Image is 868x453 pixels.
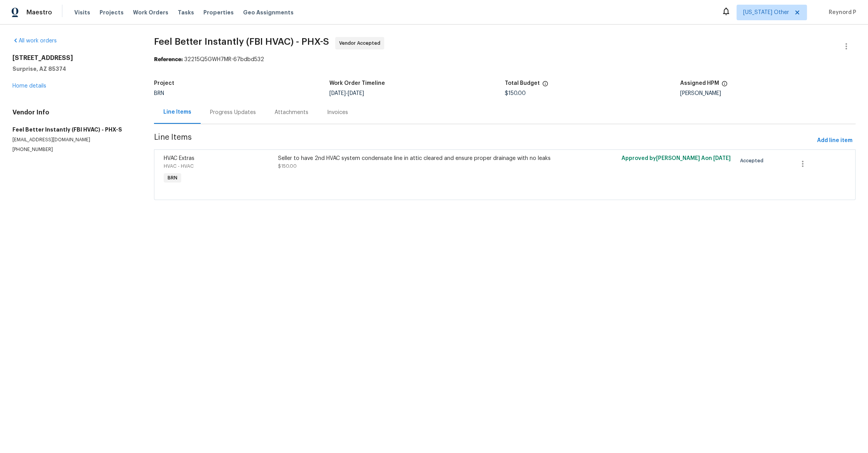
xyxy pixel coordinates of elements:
b: Reference: [154,57,183,62]
span: [DATE] [348,91,364,96]
span: $150.00 [278,164,297,169]
h5: Project [154,81,174,86]
span: Properties [203,9,234,16]
h5: Work Order Timeline [329,81,385,86]
span: HVAC Extras [164,156,194,161]
p: [PHONE_NUMBER] [12,146,135,153]
span: Add line item [817,136,852,146]
h5: Feel Better Instantly (FBI HVAC) - PHX-S [12,126,135,133]
span: BRN [154,91,164,96]
div: Invoices [327,109,348,116]
span: Maestro [26,9,52,16]
span: HVAC - HVAC [164,164,194,169]
span: Geo Assignments [243,9,294,16]
span: BRN [164,174,180,182]
div: Progress Updates [210,109,256,116]
h2: [STREET_ADDRESS] [12,54,135,62]
span: Projects [100,9,124,16]
span: Approved by [PERSON_NAME] A on [621,156,731,161]
span: Accepted [740,157,766,165]
button: Add line item [814,133,856,148]
div: Attachments [275,109,308,116]
span: [DATE] [329,91,346,96]
span: Reynord P [826,9,856,16]
div: 32215Q5GWH7MR-67bdbd532 [154,56,856,63]
span: Vendor Accepted [339,39,383,47]
span: Line Items [154,133,814,148]
span: [US_STATE] Other [743,9,789,16]
span: [DATE] [713,156,731,161]
span: Feel Better Instantly (FBI HVAC) - PHX-S [154,37,329,46]
h5: Assigned HPM [680,81,719,86]
span: The hpm assigned to this work order. [721,81,728,91]
a: Home details [12,83,46,89]
div: Line Items [163,108,191,116]
span: $150.00 [505,91,526,96]
div: Seller to have 2nd HVAC system condensate line in attic cleared and ensure proper drainage with n... [278,155,560,162]
span: The total cost of line items that have been proposed by Opendoor. This sum includes line items th... [542,81,548,91]
h5: Surprise, AZ 85374 [12,65,135,73]
span: Visits [74,9,90,16]
p: [EMAIL_ADDRESS][DOMAIN_NAME] [12,137,135,143]
span: - [329,91,364,96]
h5: Total Budget [505,81,540,86]
a: All work orders [12,38,57,44]
span: Work Orders [133,9,168,16]
div: [PERSON_NAME] [680,91,856,96]
h4: Vendor Info [12,109,135,116]
span: Tasks [178,10,194,15]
